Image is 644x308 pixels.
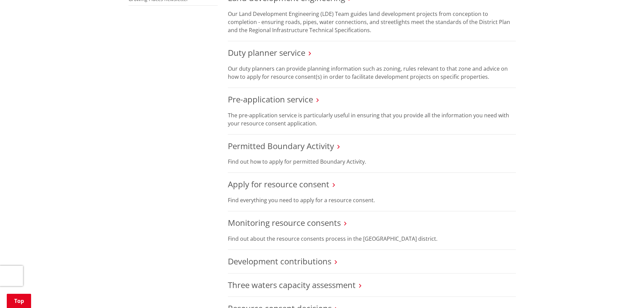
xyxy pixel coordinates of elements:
[228,94,313,105] a: Pre-application service
[228,47,305,58] a: Duty planner service
[228,179,329,190] a: Apply for resource consent
[228,235,516,243] p: Find out about the resource consents process in the [GEOGRAPHIC_DATA] district.
[228,256,331,267] a: Development contributions
[228,196,516,204] p: Find everything you need to apply for a resource consent.
[613,280,637,304] iframe: Messenger Launcher
[228,279,356,290] a: Three waters capacity assessment
[7,294,31,308] a: Top
[228,158,516,166] p: Find out how to apply for permitted Boundary Activity.
[228,217,341,228] a: Monitoring resource consents
[228,140,334,151] a: Permitted Boundary Activity
[228,111,516,127] p: The pre-application service is particularly useful in ensuring that you provide all the informati...
[228,65,516,81] p: Our duty planners can provide planning information such as zoning, rules relevant to that zone an...
[228,10,516,34] p: Our Land Development Engineering (LDE) Team guides land development projects from conception to c...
